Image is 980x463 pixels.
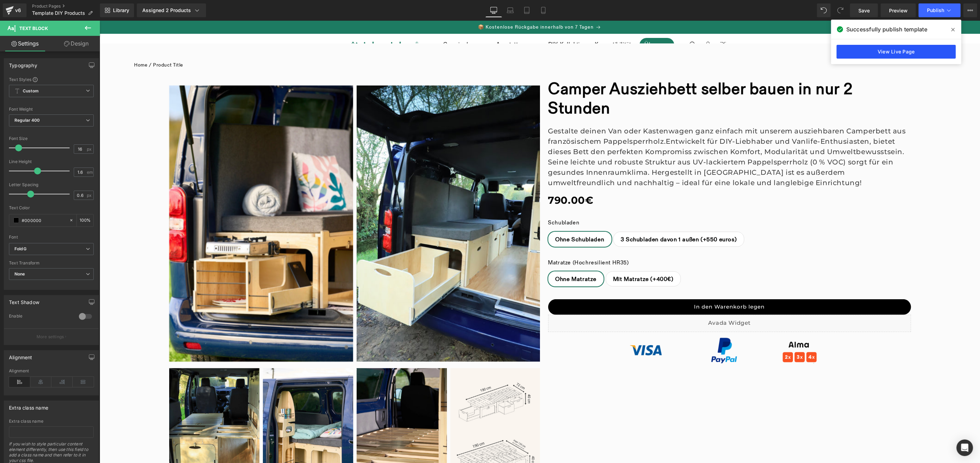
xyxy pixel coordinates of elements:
p: Gestalte deinen Van oder Kastenwagen ganz einfach mit unserem ausziehbaren Camperbett aus französ... [449,105,812,167]
span: Template DIY Products [32,10,85,16]
div: Line Height [9,159,94,164]
div: Typography [9,59,37,68]
span: Kompatibilität [495,21,531,28]
label: Matratze (Hochresilient HR35) [449,239,812,251]
span: Ohne Matratze [456,251,497,265]
a: Product Pages [32,3,100,9]
b: None [14,271,25,276]
i: FoldG [14,246,27,252]
img: Frame_27.svg [251,21,319,28]
img: Camper Ausziehbett selber bauen in nur 2 Stunden [257,65,441,341]
div: Text Transform [9,261,94,265]
span: px [87,147,93,151]
a: Design [51,36,101,51]
div: Font Size [9,136,94,141]
a: View Live Page [837,45,956,59]
button: More [963,3,977,17]
div: Open Intercom Messenger [957,440,973,456]
span: 📦 Kostenlose Rückgabe innerhalb von 7 Tagen [378,3,494,9]
div: Enable [9,313,72,321]
span: Ohne Schubladen [456,211,505,226]
span: Preview [889,7,908,14]
button: Publish [919,3,961,17]
input: Color [22,217,66,224]
span: Campingboxen [344,21,383,28]
span: 790.00€ [449,171,494,189]
div: Font [9,235,94,240]
div: % [77,214,93,227]
span: DIY-Kollektion [449,21,487,28]
img: Camper Ausziehbett selber bauen in nur 2 Stunden [70,65,254,341]
span: / [48,40,53,49]
span: em [87,170,93,174]
div: Alignment [9,369,94,373]
a: Preview [881,3,916,17]
span: Text Block [19,26,48,31]
b: Regular 400 [14,118,40,123]
div: Extra class name [9,419,94,424]
p: More settings [37,334,64,340]
div: Extra class name [9,401,48,411]
div: v6 [14,6,22,15]
label: Schubladen [449,199,812,211]
summary: Ausstattungen [392,17,445,32]
div: Font Weight [9,107,94,112]
a: Desktop [486,3,502,17]
a: Mobile [535,3,552,17]
a: DIY-Kollektion [445,17,491,32]
span: 3 Schubladen davon 1 außen (+550 euros) [521,211,637,226]
a: Tablet [519,3,535,17]
b: Custom [23,88,39,94]
span: Mit Matratze (+400€) [513,251,574,265]
a: New Library [100,3,134,17]
a: v6 [3,3,27,17]
button: Undo [817,3,831,17]
span: Publish [927,8,944,13]
a: Home [34,40,48,49]
span: Ausstattungen [397,21,435,28]
span: Successfully publish template [846,25,927,33]
a: Camper Ausziehbett selber bauen in nur 2 Stunden [449,59,812,98]
span: Library [113,7,129,13]
div: Text Shadow [9,295,39,305]
span: Über uns [540,17,575,31]
div: Alignment [9,351,32,360]
span: px [87,193,93,198]
button: More settings [4,329,99,345]
summary: Campingboxen [339,17,392,32]
div: Text Styles [9,77,94,82]
a: Laptop [502,3,519,17]
span: Save [858,7,870,14]
div: Assigned 2 Products [142,7,201,14]
a: Kompatibilität [491,17,535,32]
summary: Suchen [586,17,601,32]
button: Redo [834,3,847,17]
div: Letter Spacing [9,182,94,187]
div: Text Color [9,205,94,210]
button: In den Warenkorb legen [449,279,812,294]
